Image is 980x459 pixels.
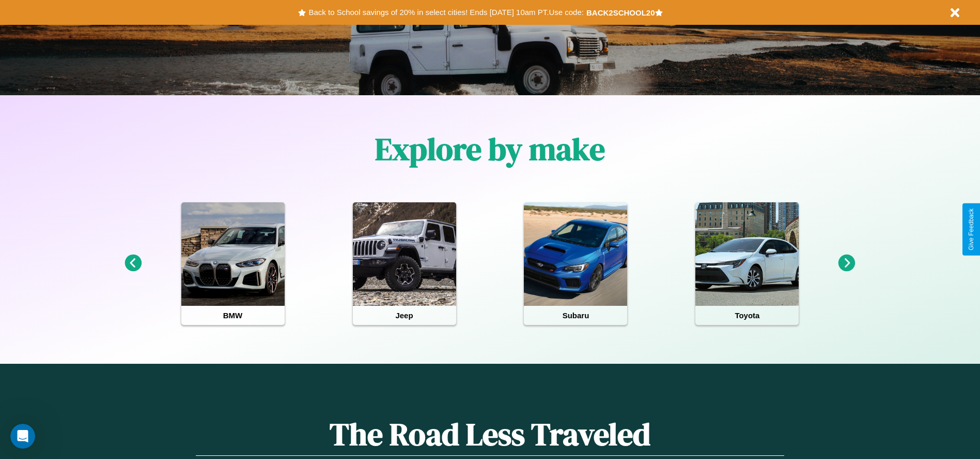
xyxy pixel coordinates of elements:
[695,306,799,325] h4: Toyota
[10,424,35,449] iframe: Intercom live chat
[586,8,655,17] b: BACK2SCHOOL20
[196,413,784,456] h1: The Road Less Traveled
[306,5,586,20] button: Back to School savings of 20% in select cities! Ends [DATE] 10am PT.Use code:
[353,306,456,325] h4: Jeep
[524,306,627,325] h4: Subaru
[375,128,605,170] h1: Explore by make
[968,209,975,250] div: Give Feedback
[181,306,285,325] h4: BMW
